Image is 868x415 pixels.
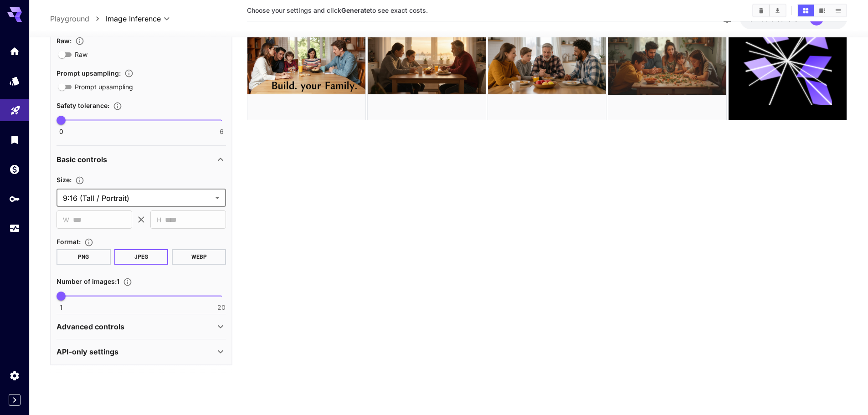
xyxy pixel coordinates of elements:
[72,36,88,46] button: Controls the level of post-processing applied to generated images.
[10,102,21,113] div: Playground
[9,72,20,84] div: Models
[770,15,802,23] span: credits left
[109,101,126,110] button: Controls the tolerance level for input and output content moderation. Lower values apply stricter...
[753,5,769,16] button: Clear All
[814,5,830,16] button: Show media in video view
[9,193,20,205] div: API Keys
[75,50,87,59] span: Raw
[63,215,69,225] span: W
[75,82,133,92] span: Prompt upsampling
[56,102,109,109] span: Safety tolerance :
[157,215,161,225] span: H
[72,175,88,184] button: Adjust the dimensions of the generated image by specifying its width and height in pixels, or sel...
[56,346,118,357] p: API-only settings
[220,127,224,136] span: 6
[9,223,20,234] div: Usage
[9,134,20,145] div: Library
[50,13,106,24] nav: breadcrumb
[56,249,111,265] button: PNG
[121,69,137,78] button: Enables automatic enhancement and expansion of the input prompt to improve generation quality and...
[488,2,606,120] img: 2Q==
[752,4,786,17] div: Clear AllDownload All
[56,154,107,165] p: Basic controls
[247,6,428,14] span: Choose your settings and click to see exact costs.
[9,164,20,175] div: Wallet
[56,238,81,246] span: Format :
[56,36,72,44] span: Raw :
[770,5,786,16] button: Download All
[608,2,726,120] img: 9k=
[172,249,226,265] button: WEBP
[56,277,119,285] span: Number of images : 1
[56,149,226,170] div: Basic controls
[798,5,814,16] button: Show media in grid view
[81,237,97,246] button: Choose the file format for the output image.
[106,13,161,24] span: Image Inference
[341,6,370,14] b: Generate
[56,321,124,332] p: Advanced controls
[830,5,846,16] button: Show media in list view
[60,303,62,312] span: 1
[56,316,226,338] div: Advanced controls
[50,13,89,24] a: Playground
[247,2,365,120] img: 9k=
[56,341,226,363] div: API-only settings
[119,277,136,286] button: Specify how many images to generate in a single request. Each image generation will be charged se...
[217,303,226,312] span: 20
[56,69,121,77] span: Prompt upsampling :
[59,127,63,136] span: 0
[56,176,72,184] span: Size :
[114,249,169,265] button: JPEG
[368,2,486,120] img: 9k=
[797,4,847,17] div: Show media in grid viewShow media in video viewShow media in list view
[9,46,20,57] div: Home
[749,15,770,23] span: $17.98
[63,192,211,203] span: 9:16 (Tall / Portrait)
[9,370,20,381] div: Settings
[9,394,21,406] button: Expand sidebar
